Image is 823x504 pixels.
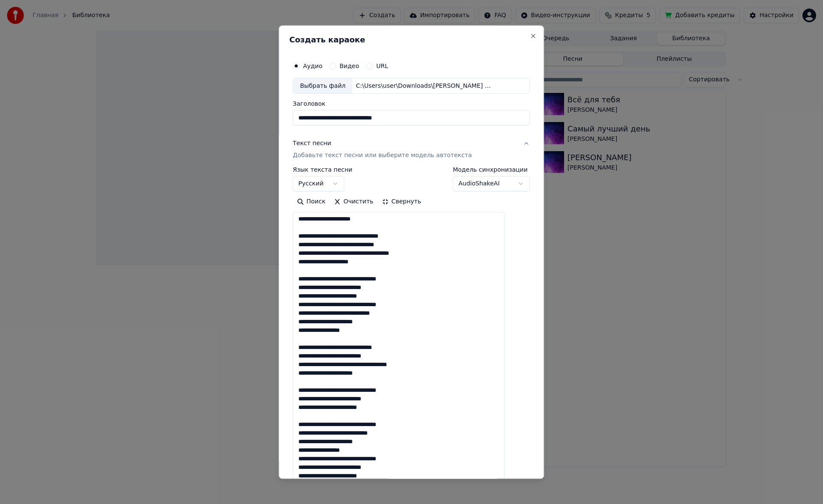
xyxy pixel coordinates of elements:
[293,167,352,173] label: Язык текста песни
[330,195,378,209] button: Очистить
[293,195,330,209] button: Поиск
[293,78,352,94] div: Выбрать файл
[352,82,498,90] div: C:\Users\user\Downloads\[PERSON_NAME] централ.mp3
[289,36,533,44] h2: Создать караоке
[376,63,388,69] label: URL
[293,152,472,160] p: Добавьте текст песни или выберите модель автотекста
[378,195,425,209] button: Свернуть
[293,133,530,167] button: Текст песниДобавьте текст песни или выберите модель автотекста
[303,63,322,69] label: Аудио
[453,167,530,173] label: Модель синхронизации
[293,101,530,107] label: Заголовок
[339,63,359,69] label: Видео
[293,140,331,148] div: Текст песни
